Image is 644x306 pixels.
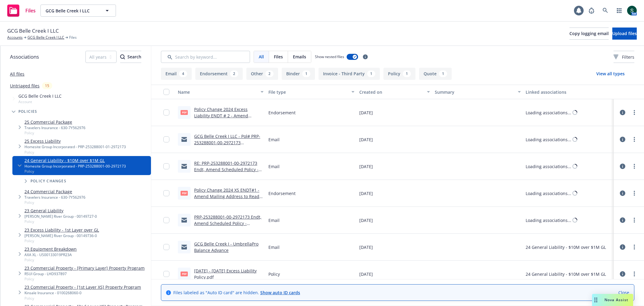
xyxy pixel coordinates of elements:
button: Email [161,68,192,80]
img: photo [627,6,637,15]
input: Toggle Row Selected [163,244,169,250]
span: Emails [293,54,306,60]
span: [DATE] [359,244,373,250]
div: RSUI Group - LHD937897 [24,271,145,276]
a: 23 Commercial Property - [Primary Layer] Property Program [24,265,145,271]
button: Created on [357,85,432,99]
input: Select all [163,89,169,95]
a: more [631,109,638,116]
a: Report a Bug [585,5,598,17]
a: Show auto ID cards [260,290,300,295]
div: 24 General Liability - $10M over $1M GL [526,271,606,277]
button: Invoice - Third Party [319,68,380,80]
a: Accounts [7,35,23,40]
div: Summary [435,89,514,95]
span: pdf [181,110,188,115]
span: Policy [24,238,99,243]
span: Endorsement [268,109,296,116]
button: File type [266,85,357,99]
span: Files labeled as "Auto ID card" are hidden. [173,289,300,296]
span: Associations [10,53,39,61]
span: GCG Belle Creek I LLC [46,8,98,14]
div: 2 [230,70,238,77]
div: 1 [367,70,375,77]
div: Linked associations [526,89,611,95]
div: Loading associations... [526,136,571,143]
span: GCG Belle Creek I LLC [7,27,59,35]
a: All files [10,71,24,77]
span: Show nested files [315,54,344,59]
button: SearchSearch [120,51,141,63]
span: Policy [24,169,126,174]
div: Created on [359,89,423,95]
span: Policy [24,130,85,135]
a: more [631,136,638,143]
a: GCG Belle Creek I - UmbrellaPro Balance Advance [194,241,258,253]
button: View all types [587,68,634,80]
a: more [631,270,638,278]
div: 15 [42,82,52,89]
a: 23 General Liability [24,207,97,214]
button: Linked associations [523,85,614,99]
span: Endorsement [268,190,296,197]
a: 25 Commercial Package [24,119,85,125]
span: Policy [24,276,145,282]
span: Nova Assist [604,297,628,302]
span: Policy [24,219,97,224]
div: 1 [302,70,310,77]
div: Travelers Insurance - 630-7Y562976 [24,195,85,200]
button: Summary [432,85,523,99]
div: Search [120,51,141,63]
span: Filters [614,54,634,60]
span: GCG Belle Creek I LLC [18,93,62,99]
div: Loading associations... [526,109,571,116]
div: Loading associations... [526,163,571,170]
span: Policy [268,271,280,277]
button: Nova Assist [592,294,633,306]
span: Email [268,163,280,170]
span: pdf [181,272,188,276]
div: 4 [179,70,187,77]
div: Kinsale Insurance - 0100268060-0 [24,290,141,295]
span: [DATE] [359,217,373,223]
div: Drag to move [592,294,600,306]
a: more [631,163,638,170]
input: Search by keyword... [161,51,250,63]
a: 23 Excess Liability - 1st Layer over GL [24,227,99,233]
span: Account [18,99,62,104]
a: more [631,216,638,224]
input: Toggle Row Selected [163,109,169,116]
a: 23 Commercial Property - [1st Layer XS] Property Program [24,284,141,290]
a: Policy Change 2024 Excess Liability ENDT # 2 - Amend General Liability Term [DATE] to [DATE].pdf [194,106,259,131]
a: more [631,190,638,197]
button: Endorsement [195,68,243,80]
span: Policies [18,110,37,113]
a: Files [5,2,38,19]
a: more [631,243,638,251]
span: Email [268,217,280,223]
div: [PERSON_NAME] River Group - 00149736-0 [24,233,99,238]
svg: Search [120,54,125,59]
button: GCG Belle Creek I LLC [40,5,116,17]
a: [DATE] - [DATE] Excess Liability Policy.pdf [194,268,257,280]
span: Copy logging email [569,31,609,36]
div: [PERSON_NAME] River Group - 00149727-0 [24,214,97,219]
div: AXA XL - US00133019PR23A [24,252,77,257]
a: RE: PRP-253288001-00-2972173 Endt, Amend Scheduled Policy - [GEOGRAPHIC_DATA] I [194,160,258,179]
div: Travelers Insurance - 630-7Y562976 [24,125,85,130]
button: Policy [383,68,415,80]
button: Other [246,68,278,80]
a: 25 Excess Liability [24,138,126,144]
button: Upload files [612,28,637,40]
span: [DATE] [359,190,373,197]
span: Policy [24,257,77,262]
a: PRP-253288001-00-2972173 Endt, Amend Scheduled Policy - [GEOGRAPHIC_DATA] I [194,214,261,233]
a: GCG Belle Creek I LLC - Pol# PRP-253288001-00-2972173 [SYS*REF#10204343] [194,133,260,152]
input: Toggle Row Selected [163,190,169,196]
span: Files [25,8,36,13]
div: Homesite Group Incorporated - PRP-253288001-00-2972173 [24,164,126,169]
span: pdf [181,191,188,195]
span: All [259,54,264,60]
span: Upload files [612,31,637,36]
button: Name [175,85,266,99]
